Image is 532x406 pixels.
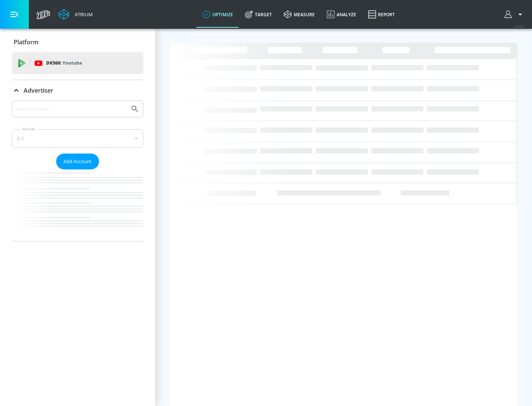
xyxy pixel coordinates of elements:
[12,169,143,241] nav: list of Advertiser
[12,129,143,148] div: A-Z
[12,52,143,74] div: DV360: Youtube
[239,1,278,28] a: Target
[24,86,53,94] p: Advertiser
[278,1,321,28] a: measure
[15,104,127,114] input: Search by name
[46,59,82,67] p: DV360:
[58,9,93,20] a: Atrium
[514,24,525,28] span: v 4.24.0
[321,1,362,28] a: Analyze
[62,59,82,67] p: Youtube
[14,38,38,46] p: Platform
[56,154,99,169] button: Add Account
[12,80,143,101] div: Advertiser
[12,100,143,241] div: Advertiser
[362,1,401,28] a: Report
[21,127,37,131] label: Sort By
[12,32,143,52] div: Platform
[197,1,239,28] a: optimize
[72,11,93,18] div: Atrium
[64,157,92,166] span: Add Account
